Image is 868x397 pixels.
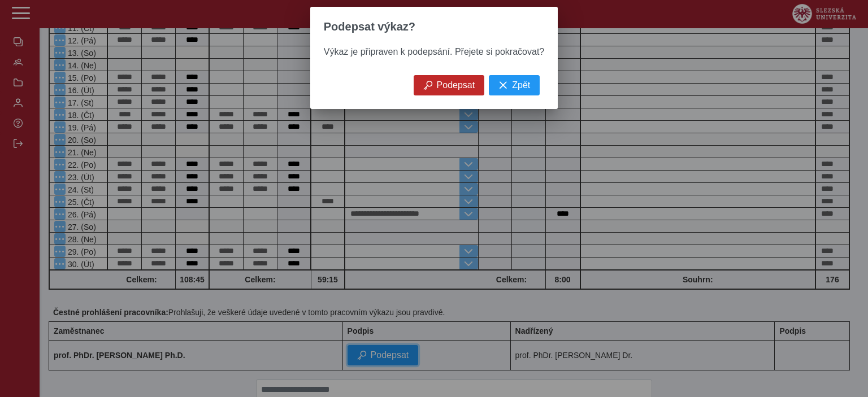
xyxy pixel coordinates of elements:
button: Zpět [489,75,540,95]
span: Podepsat výkaz? [324,20,415,33]
button: Podepsat [414,75,485,95]
span: Výkaz je připraven k podepsání. Přejete si pokračovat? [324,47,544,56]
span: Podepsat [437,80,475,90]
span: Zpět [512,80,530,90]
